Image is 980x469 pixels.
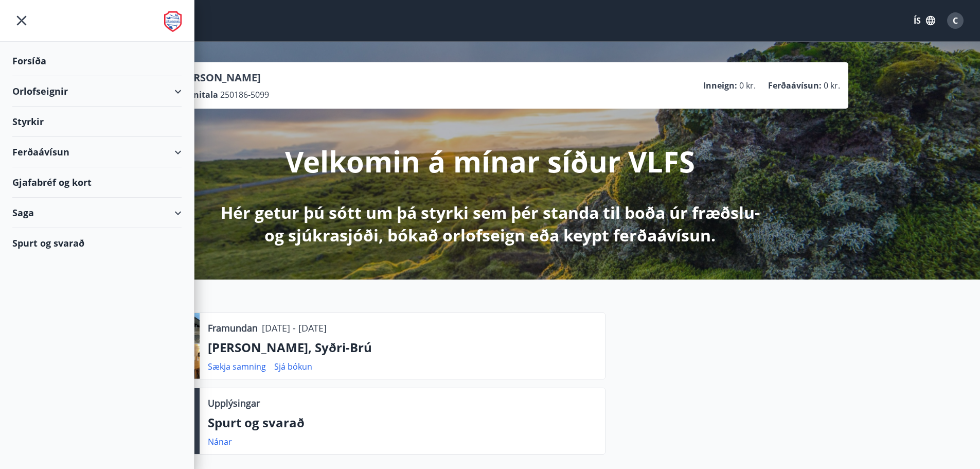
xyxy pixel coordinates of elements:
img: union_logo [164,11,182,32]
span: 0 kr. [824,80,840,91]
div: Ferðaávísun [12,137,182,167]
a: Sjá bókun [274,361,312,372]
div: Spurt og svarað [12,228,182,258]
a: Nánar [208,436,232,447]
div: Forsíða [12,46,182,76]
p: Hér getur þú sótt um þá styrki sem þér standa til boða úr fræðslu- og sjúkrasjóði, bókað orlofsei... [219,201,762,247]
button: menu [12,11,31,30]
div: Gjafabréf og kort [12,167,182,198]
a: Sækja samning [208,361,266,372]
div: Styrkir [12,107,182,137]
p: [DATE] - [DATE] [262,321,327,335]
p: Upplýsingar [208,396,260,410]
p: Velkomin á mínar síður VLFS [285,142,695,181]
span: 250186-5099 [220,89,269,100]
button: ÍS [908,11,941,30]
p: [PERSON_NAME], Syðri-Brú [208,339,597,356]
span: 0 kr. [739,80,756,91]
span: C [953,15,958,26]
div: Orlofseignir [12,76,182,107]
p: Spurt og svarað [208,414,597,431]
p: [PERSON_NAME] [177,71,269,85]
p: Framundan [208,321,258,335]
div: Saga [12,198,182,228]
button: C [943,8,968,33]
p: Kennitala [177,89,218,100]
p: Ferðaávísun : [768,80,822,91]
p: Inneign : [703,80,737,91]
